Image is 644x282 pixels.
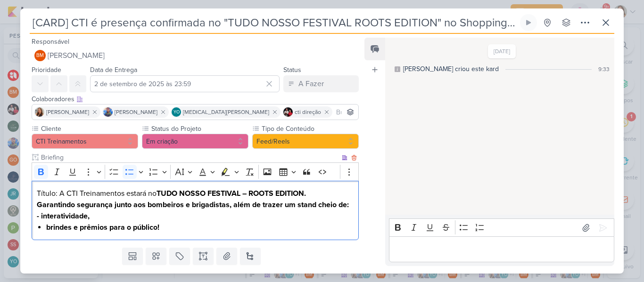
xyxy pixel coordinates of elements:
[32,162,359,181] div: Editor toolbar
[183,108,269,116] span: [MEDICAL_DATA][PERSON_NAME]
[34,50,46,61] div: Beth Monteiro
[32,181,359,241] div: Editor editing area: main
[403,64,499,74] div: [PERSON_NAME] criou este kard
[252,134,359,149] button: Feed/Reels
[37,188,354,199] p: Título: A CTI Treinamentos estará no
[32,47,359,64] button: BM [PERSON_NAME]
[46,108,89,116] span: [PERSON_NAME]
[90,66,137,74] label: Data de Entrega
[36,53,44,58] p: BM
[46,223,159,232] strong: brindes e prêmios para o público!
[32,66,61,74] label: Prioridade
[157,189,306,198] strong: TUDO NOSSO FESTIVAL – ROOTS EDITION.
[90,75,280,92] input: Select a date
[334,106,356,118] input: Buscar
[48,50,105,61] span: [PERSON_NAME]
[598,65,610,73] div: 9:33
[30,14,518,31] input: Kard Sem Título
[35,107,44,117] img: Franciluce Carvalho
[39,153,340,162] input: Texto sem título
[37,200,349,209] strong: Garantindo segurança junto aos bombeiros e brigadistas, além de trazer um stand cheio de:
[172,107,181,117] div: Yasmin Oliveira
[32,134,138,149] button: CTI Treinamentos
[142,134,248,149] button: Em criação
[173,110,180,115] p: YO
[37,211,90,221] strong: - interatividade,
[115,108,157,116] span: [PERSON_NAME]
[298,78,324,89] div: A Fazer
[40,124,138,134] label: Cliente
[283,75,359,92] button: A Fazer
[32,94,359,104] div: Colaboradores
[389,236,614,262] div: Editor editing area: main
[389,218,614,237] div: Editor toolbar
[150,124,248,134] label: Status do Projeto
[283,107,293,117] img: cti direção
[525,19,532,26] div: Ligar relógio
[32,38,69,46] label: Responsável
[283,66,301,74] label: Status
[103,107,113,117] img: Guilherme Savio
[295,108,321,116] span: cti direção
[261,124,359,134] label: Tipo de Conteúdo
